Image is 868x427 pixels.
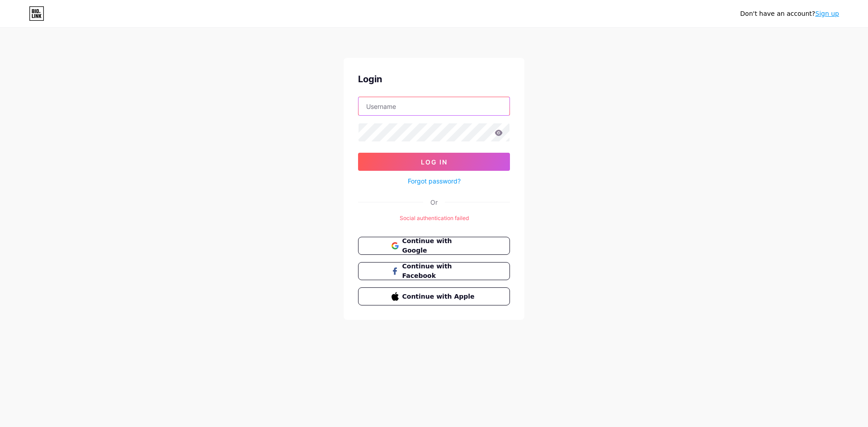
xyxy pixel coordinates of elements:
input: Username [359,97,509,115]
span: Continue with Google [402,236,477,255]
button: Continue with Google [358,237,510,255]
div: Social authentication failed [358,214,510,222]
a: Sign up [815,10,839,17]
button: Continue with Facebook [358,262,510,280]
div: Login [358,72,510,86]
a: Forgot password? [408,176,461,186]
button: Continue with Apple [358,287,510,305]
div: Or [430,197,438,207]
span: Continue with Apple [402,292,477,301]
span: Continue with Facebook [402,262,477,281]
button: Log In [358,153,510,171]
div: Don't have an account? [740,9,839,19]
span: Log In [421,158,448,166]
